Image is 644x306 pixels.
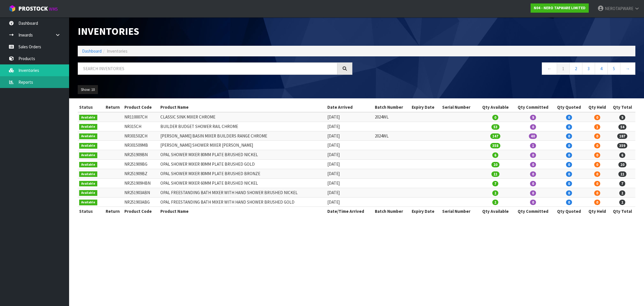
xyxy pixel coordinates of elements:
span: 21 [618,171,626,177]
span: 0 [594,133,600,139]
td: [DATE] [326,169,373,178]
td: [DATE] [326,197,373,207]
span: 0 [594,190,600,196]
span: 359 [617,143,627,148]
span: Available [79,181,97,187]
td: NR315CH [123,122,159,131]
span: 53 [491,124,499,130]
th: Status [78,207,102,216]
td: [DATE] [326,150,373,160]
span: 0 [530,200,536,205]
img: cube-alt.png [9,5,16,12]
span: 20 [618,162,626,167]
td: [DATE] [326,160,373,169]
td: CLASSIC SINK MIXER CHROME [159,112,326,122]
span: 1 [530,143,536,148]
span: ProStock [18,5,48,12]
a: 4 [595,62,608,75]
span: 0 [566,171,572,177]
td: OPAL SHOWER MIXER 60MM PLATE BRUSHED NICKEL [159,178,326,188]
span: 0 [566,181,572,186]
span: 0 [594,181,600,186]
small: WMS [49,6,58,12]
td: NR110007CH [123,112,159,122]
span: 0 [594,200,600,205]
a: 2 [569,62,582,75]
span: Available [79,162,97,168]
th: Product Name [159,207,326,216]
th: Qty Committed [513,103,553,112]
span: 6 [492,152,498,158]
span: 54 [618,124,626,130]
span: 7 [492,181,498,186]
span: 0 [566,162,572,167]
td: [DATE] [326,122,373,131]
th: Product Code [123,207,159,216]
td: [DATE] [326,131,373,141]
th: Return [102,103,123,112]
h1: Inventories [78,26,352,37]
span: 0 [566,152,572,158]
a: Dashboard [82,48,102,54]
span: 147 [490,133,500,139]
td: [PERSON_NAME] SHOWER MIXER [PERSON_NAME] [159,141,326,150]
a: ← [542,62,557,75]
span: 0 [566,190,572,196]
span: 0 [530,190,536,196]
span: 358 [490,143,500,148]
th: Batch Number [373,103,411,112]
th: Qty Quoted [553,103,585,112]
span: 2 [492,190,498,196]
span: 1 [594,124,600,130]
span: 0 [566,200,572,205]
span: 0 [594,171,600,177]
th: Batch Number [373,207,411,216]
td: [PERSON_NAME] BASIN MIXER BUILDERS RANGE CHROME [159,131,326,141]
th: Qty Total [609,207,635,216]
td: OPAL SHOWER MIXER 80MM PLATE BRUSHED BRONZE [159,169,326,178]
span: 0 [594,143,600,148]
th: Qty Available [478,103,513,112]
span: 0 [530,162,536,167]
th: Qty Available [478,207,513,216]
span: 0 [594,115,600,120]
td: NR251909BG [123,160,159,169]
td: NR251903ABG [123,197,159,207]
span: Available [79,190,97,196]
span: 0 [530,171,536,177]
th: Product Code [123,103,159,112]
a: → [620,62,635,75]
th: Qty Held [585,207,609,216]
th: Serial Number [441,103,478,112]
span: 0 [594,152,600,158]
td: [DATE] [326,178,373,188]
a: 5 [607,62,620,75]
span: Available [79,124,97,130]
nav: Page navigation [361,62,636,76]
th: Expiry Date [410,207,441,216]
td: BUILDER BUDGET SHOWER RAIL CHROME [159,122,326,131]
td: [DATE] [326,112,373,122]
span: 2 [619,190,625,196]
span: Available [79,115,97,121]
span: 9 [530,115,536,120]
span: Available [79,133,97,139]
strong: N04 - NERO TAPWARE LIMITED [534,5,586,10]
span: Inventories [107,48,128,54]
span: 187 [617,133,627,139]
td: NR301509MB [123,141,159,150]
span: Available [79,152,97,158]
span: 9 [619,115,625,120]
span: Available [79,200,97,205]
th: Date/Time Arrived [326,207,373,216]
span: 0 [530,124,536,130]
th: Product Name [159,103,326,112]
span: 0 [594,162,600,167]
span: 2 [619,200,625,205]
span: 0 [492,115,498,120]
th: Qty Total [609,103,635,112]
th: Qty Quoted [553,207,585,216]
th: Return [102,207,123,216]
span: 2 [492,200,498,205]
span: 0 [566,143,572,148]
